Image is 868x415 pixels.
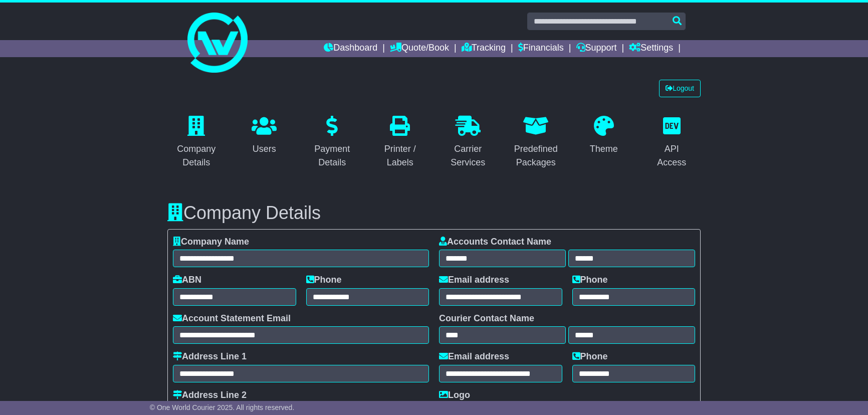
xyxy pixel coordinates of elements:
span: © One World Courier 2025. All rights reserved. [150,403,295,411]
a: Theme [583,112,624,159]
label: Courier Contact Name [439,313,534,324]
label: Address Line 2 [173,390,247,401]
div: Users [252,142,277,156]
a: API Access [643,112,701,173]
a: Predefined Packages [507,112,565,173]
label: Company Name [173,237,249,248]
a: Support [576,40,617,57]
a: Users [245,112,283,159]
div: Payment Details [310,142,355,169]
label: ABN [173,275,201,286]
label: Phone [572,351,608,362]
a: Settings [629,40,673,57]
label: Email address [439,351,509,362]
a: Dashboard [324,40,377,57]
label: Account Statement Email [173,313,291,324]
div: Company Details [174,142,219,169]
h3: Company Details [167,203,701,223]
div: API Access [649,142,695,169]
a: Company Details [167,112,226,173]
a: Financials [518,40,564,57]
a: Payment Details [303,112,361,173]
a: Printer / Labels [371,112,429,173]
a: Quote/Book [390,40,449,57]
div: Printer / Labels [378,142,423,169]
div: Predefined Packages [514,142,559,169]
a: Logout [659,80,701,97]
div: Carrier Services [446,142,491,169]
label: Email address [439,275,509,286]
label: Address Line 1 [173,351,247,362]
a: Carrier Services [439,112,497,173]
label: Phone [306,275,342,286]
label: Phone [572,275,608,286]
a: Tracking [462,40,506,57]
label: Logo [439,390,470,401]
label: Accounts Contact Name [439,237,551,248]
div: Theme [590,142,618,156]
